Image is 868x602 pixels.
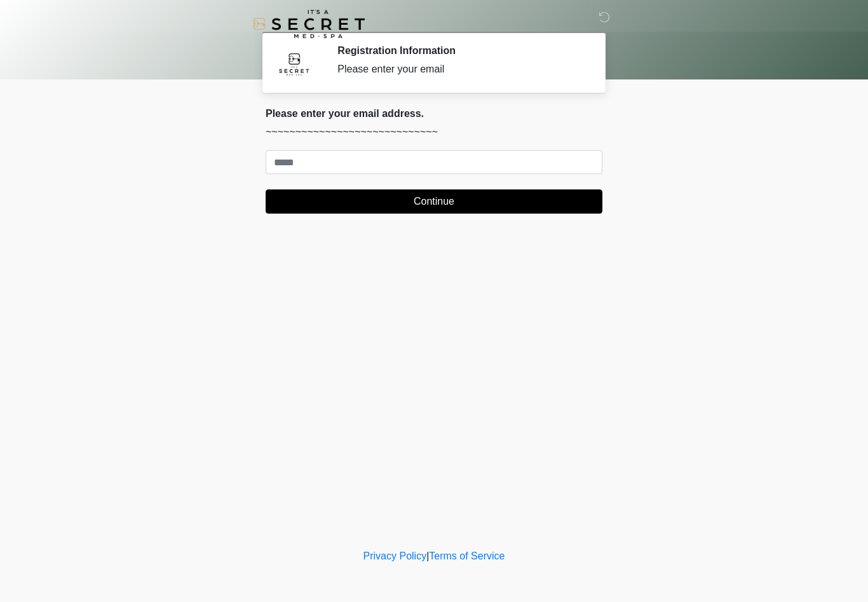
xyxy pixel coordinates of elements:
p: ~~~~~~~~~~~~~~~~~~~~~~~~~~~~~ [266,125,602,140]
div: Please enter your email [337,62,583,77]
a: Terms of Service [429,551,505,561]
a: Privacy Policy [363,551,427,561]
h2: Registration Information [337,44,583,57]
img: It's A Secret Med Spa Logo [253,10,365,38]
h2: Please enter your email address. [266,107,602,120]
button: Continue [266,189,602,214]
img: Agent Avatar [275,44,313,83]
a: | [426,551,429,561]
